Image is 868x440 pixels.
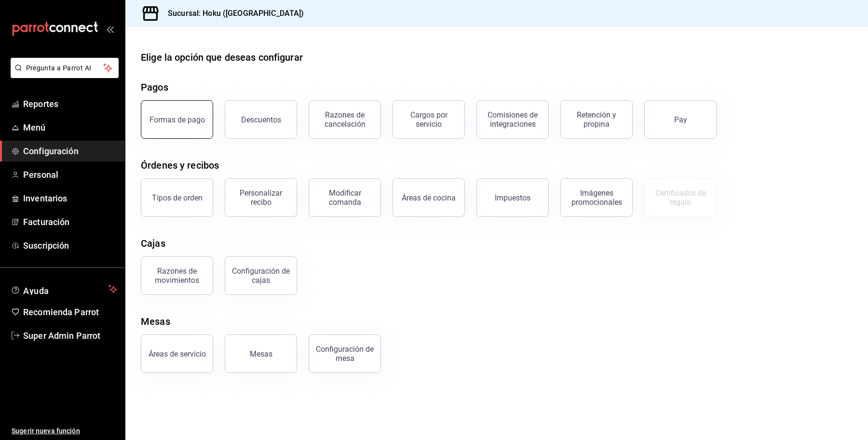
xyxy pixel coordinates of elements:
[11,58,119,78] button: Pregunta a Parrot AI
[141,158,219,173] div: Órdenes y recibos
[7,70,119,80] a: Pregunta a Parrot AI
[225,334,297,373] button: Mesas
[402,193,456,202] div: Áreas de cocina
[23,215,117,228] span: Facturación
[393,178,465,217] button: Áreas de cocina
[23,168,117,181] span: Personal
[476,100,549,139] button: Comisiones de integraciones
[225,256,297,295] button: Configuración de cajas
[315,188,375,207] div: Modificar comanda
[644,100,717,139] button: Pay
[160,8,304,19] h3: Sucursal: Hoku ([GEOGRAPHIC_DATA])
[141,100,213,139] button: Formas de pago
[23,145,117,158] span: Configuración
[23,283,105,295] span: Ayuda
[231,267,291,285] div: Configuración de cajas
[106,25,114,33] button: open_drawer_menu
[23,192,117,205] span: Inventarios
[141,334,213,373] button: Áreas de servicio
[560,178,633,217] button: Imágenes promocionales
[567,188,626,207] div: Imágenes promocionales
[23,121,117,134] span: Menú
[231,188,291,207] div: Personalizar recibo
[483,110,542,129] div: Comisiones de integraciones
[141,50,303,65] div: Elige la opción que deseas configurar
[141,314,170,329] div: Mesas
[644,178,717,217] button: Certificados de regalo
[560,100,633,139] button: Retención y propina
[23,306,117,319] span: Recomienda Parrot
[141,80,168,94] div: Pagos
[567,110,626,129] div: Retención y propina
[152,193,203,202] div: Tipos de orden
[651,188,710,207] div: Certificados de regalo
[147,267,207,285] div: Razones de movimientos
[674,115,687,124] div: Pay
[315,110,375,129] div: Razones de cancelación
[141,256,213,295] button: Razones de movimientos
[12,426,117,436] span: Sugerir nueva función
[250,349,272,359] div: Mesas
[309,334,381,373] button: Configuración de mesa
[393,100,465,139] button: Cargos por servicio
[315,345,375,363] div: Configuración de mesa
[309,178,381,217] button: Modificar comanda
[225,100,297,139] button: Descuentos
[149,349,206,359] div: Áreas de servicio
[476,178,549,217] button: Impuestos
[149,115,205,124] div: Formas de pago
[309,100,381,139] button: Razones de cancelación
[23,239,117,252] span: Suscripción
[495,193,530,202] div: Impuestos
[26,63,104,73] span: Pregunta a Parrot AI
[241,115,281,124] div: Descuentos
[225,178,297,217] button: Personalizar recibo
[141,236,165,251] div: Cajas
[399,110,459,129] div: Cargos por servicio
[23,97,117,110] span: Reportes
[23,329,117,342] span: Super Admin Parrot
[141,178,213,217] button: Tipos de orden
